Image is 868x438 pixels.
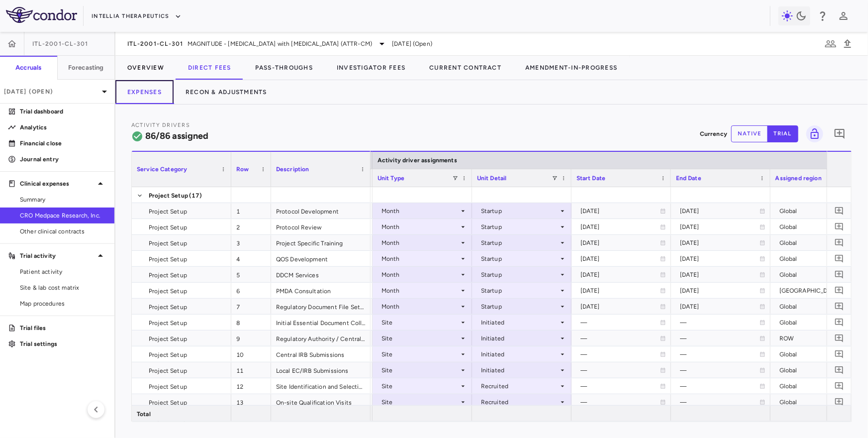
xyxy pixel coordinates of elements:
button: Expenses [115,80,174,104]
p: [DATE] (Open) [4,87,98,96]
button: Add comment [833,316,846,329]
div: Startup [481,219,559,235]
div: Startup [481,267,559,283]
span: Project Setup [149,331,187,347]
div: Startup [481,299,559,315]
svg: Add comment [835,381,844,391]
span: CRO Medpace Research, Inc. [20,211,106,220]
div: [DATE] [680,267,760,283]
div: — [680,362,760,378]
div: Initiated [481,330,559,346]
span: Project Setup [149,363,187,379]
div: On-site Qualification Visits [271,394,371,410]
span: Activity driver assignments [378,157,457,164]
div: 2 [231,219,271,234]
div: — [680,394,760,410]
div: Global [779,235,832,251]
span: Activity Drivers [131,122,190,128]
div: [GEOGRAPHIC_DATA] [779,283,841,299]
div: [DATE] [580,267,660,283]
button: Add comment [831,125,848,142]
div: Initiated [481,346,559,362]
span: Service Category [137,166,187,173]
p: Currency [700,129,727,138]
svg: Add comment [835,206,844,216]
div: Global [779,219,832,235]
span: Site & lab cost matrix [20,283,106,292]
span: Lock grid [802,125,823,142]
div: [DATE] [580,203,660,219]
div: Site [382,315,459,330]
div: — [580,378,660,394]
div: — [580,394,660,410]
div: 7 [231,299,271,314]
span: End Date [676,175,701,182]
button: Investigator Fees [325,56,417,80]
div: Startup [481,251,559,267]
div: Site [382,346,459,362]
span: Summary [20,195,106,204]
span: Project Setup [149,299,187,315]
p: Trial activity [20,251,95,260]
img: logo-full-SnFGN8VE.png [6,7,77,23]
h6: Forecasting [68,63,104,72]
div: Regulatory Document File Setup [271,299,371,314]
div: [DATE] [680,219,760,235]
div: [DATE] [680,203,760,219]
div: — [680,330,760,346]
div: 11 [231,362,271,378]
svg: Add comment [834,128,846,140]
span: Project Setup [149,251,187,267]
div: Site [382,394,459,410]
button: Add comment [833,331,846,345]
button: Add comment [833,395,846,409]
span: (17) [189,188,202,204]
svg: Add comment [835,286,844,295]
span: Project Setup [149,219,187,235]
span: Assigned region [775,175,822,182]
span: Project Setup [149,347,187,363]
button: Add comment [833,300,846,313]
div: 13 [231,394,271,410]
span: Project Setup [149,188,188,204]
div: Protocol Review [271,219,371,234]
div: 10 [231,346,271,362]
div: [DATE] [580,235,660,251]
div: Recruited [481,378,559,394]
button: Add comment [833,363,846,377]
div: Global [779,315,832,330]
span: Start Date [577,175,606,182]
div: DDCM Services [271,267,371,282]
div: Startup [481,283,559,299]
div: [DATE] [580,299,660,315]
button: Recon & Adjustments [174,80,279,104]
div: [DATE] [580,283,660,299]
div: Global [779,346,832,362]
div: 3 [231,235,271,250]
span: Project Setup [149,315,187,331]
div: Site [382,330,459,346]
div: Month [382,283,459,299]
div: Site Identification and Selection [271,378,371,394]
div: [DATE] [680,283,760,299]
div: 8 [231,315,271,330]
p: Trial dashboard [20,107,106,116]
span: Project Setup [149,283,187,299]
span: Total [137,406,151,422]
div: — [680,378,760,394]
span: Project Setup [149,204,187,219]
div: Global [779,378,832,394]
button: Add comment [833,252,846,265]
div: Month [382,235,459,251]
div: Global [779,362,832,378]
div: — [680,346,760,362]
span: [DATE] (Open) [392,39,432,48]
div: 5 [231,267,271,282]
div: ROW [779,330,832,346]
div: Initiated [481,315,559,330]
button: Add comment [833,284,846,297]
span: Project Setup [149,267,187,283]
div: Initial Essential Document Collection [271,315,371,330]
div: 12 [231,378,271,394]
p: Analytics [20,123,106,132]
